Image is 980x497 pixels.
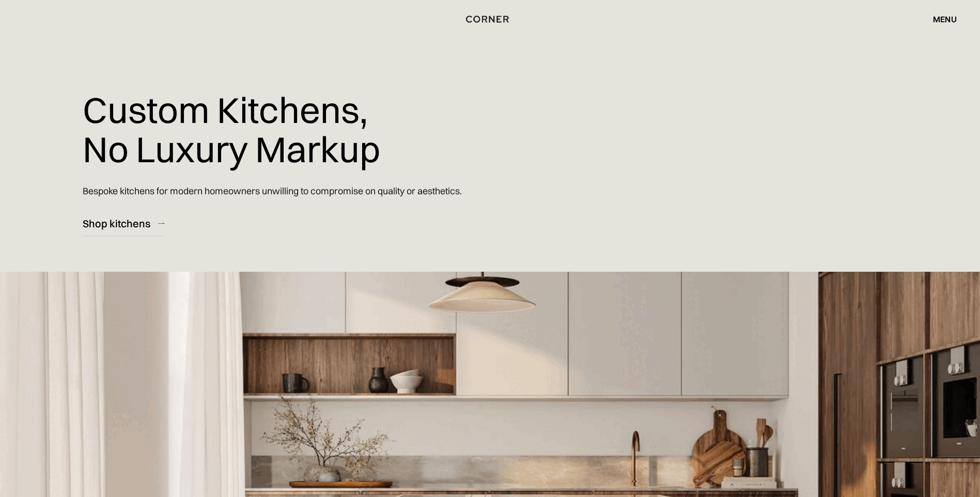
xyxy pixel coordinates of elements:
[83,176,462,206] p: Bespoke kitchens for modern homeowners unwilling to compromise on quality or aesthetics.
[83,83,380,176] h1: Custom Kitchens, No Luxury Markup
[83,211,164,236] a: Shop kitchens
[933,15,957,23] div: menu
[453,12,527,26] a: home
[923,10,957,28] div: menu
[83,216,150,230] div: Shop kitchens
